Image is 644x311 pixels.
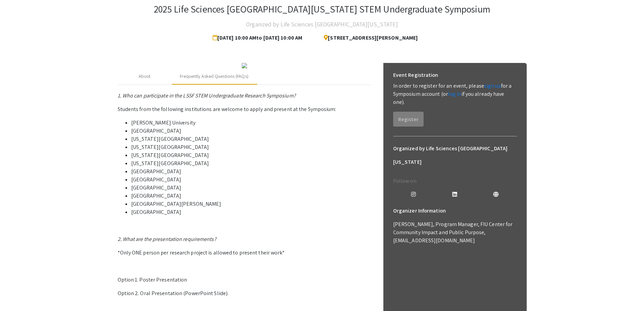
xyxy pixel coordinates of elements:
li: [US_STATE][GEOGRAPHIC_DATA] [131,159,371,168]
li: [GEOGRAPHIC_DATA] [131,168,371,176]
p: Option 2. Oral Presentation (PowerPoint Slide). [118,289,371,297]
p: Option 1. Poster Presentation [118,276,371,284]
li: [GEOGRAPHIC_DATA] [131,127,371,135]
li: [US_STATE][GEOGRAPHIC_DATA] [131,151,371,159]
em: 2. What are the presentation requirements? [118,236,216,243]
h6: Organized by Life Sciences [GEOGRAPHIC_DATA][US_STATE] [393,142,517,169]
li: [GEOGRAPHIC_DATA] [131,208,371,216]
span: [DATE] 10:00 AM to [DATE] 10:00 AM [213,31,305,45]
span: [STREET_ADDRESS][PERSON_NAME] [318,31,418,45]
em: 1. Who can participate in the LSSF STEM Undergraduate Research Symposium? [118,92,296,99]
p: In order to register for an event, please for a Symposium account (or if you already have one). [393,82,517,106]
li: [GEOGRAPHIC_DATA] [131,192,371,200]
a: log in [448,90,461,97]
p: *Only ONE person per research project is allowed to present their work* [118,249,371,257]
li: [GEOGRAPHIC_DATA] [131,184,371,192]
a: sign up [484,82,501,89]
li: [GEOGRAPHIC_DATA] [131,176,371,184]
p: Follow on [393,177,517,185]
h6: Event Registration [393,68,438,82]
li: [PERSON_NAME] University [131,119,371,127]
li: [US_STATE][GEOGRAPHIC_DATA] [131,143,371,151]
iframe: Chat [5,281,29,306]
div: About [139,73,151,80]
p: Students from the following institutions are welcome to apply and present at the Symposium: [118,105,371,113]
p: [PERSON_NAME], Program Manager, FIU Center for Community Impact and Public Purpose, [EMAIL_ADDRES... [393,220,517,245]
h3: 2025 Life Sciences [GEOGRAPHIC_DATA][US_STATE] STEM Undergraduate Symposium [154,3,490,15]
li: [US_STATE][GEOGRAPHIC_DATA] [131,135,371,143]
div: Frequently Asked Questions (FAQs) [180,73,248,80]
h6: Organizer Information [393,204,517,218]
img: 32153a09-f8cb-4114-bf27-cfb6bc84fc69.png [242,63,247,68]
h4: Organized by Life Sciences [GEOGRAPHIC_DATA][US_STATE] [246,18,398,31]
button: Register [393,112,424,127]
li: [GEOGRAPHIC_DATA][PERSON_NAME] [131,200,371,208]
